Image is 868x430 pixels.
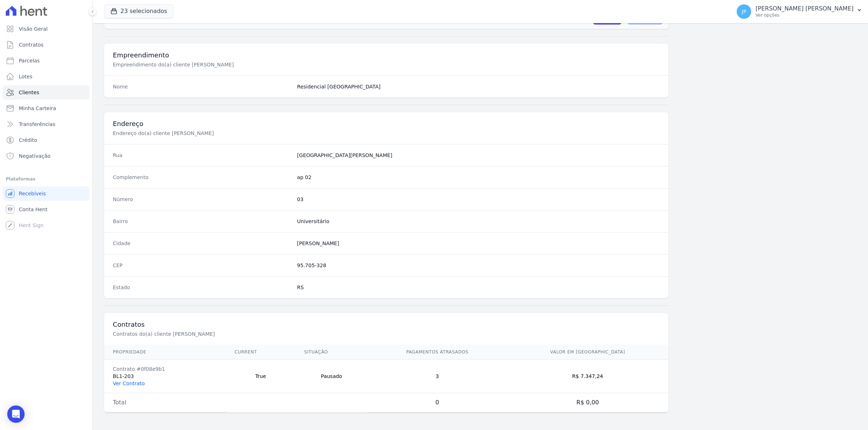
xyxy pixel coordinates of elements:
[104,360,226,393] td: BL1-203
[3,69,89,84] a: Lotes
[113,262,291,269] dt: CEP
[3,133,89,147] a: Crédito
[19,136,37,144] span: Crédito
[3,117,89,131] a: Transferências
[113,365,217,373] div: Contrato #0f08e9b1
[3,85,89,100] a: Clientes
[507,393,668,412] td: R$ 0,00
[113,130,356,137] p: Endereço do(a) cliente [PERSON_NAME]
[113,330,356,338] p: Contratos do(a) cliente [PERSON_NAME]
[113,320,660,329] h3: Contratos
[297,152,660,159] dd: [GEOGRAPHIC_DATA][PERSON_NAME]
[19,89,39,96] span: Clientes
[113,61,356,68] p: Empreendimento do(a) cliente [PERSON_NAME]
[3,202,89,217] a: Conta Hent
[297,174,660,181] dd: ap 02
[113,152,291,159] dt: Rua
[742,9,746,14] span: JP
[367,345,507,360] th: Pagamentos Atrasados
[113,51,660,60] h3: Empreendimento
[3,22,89,36] a: Visão Geral
[113,196,291,203] dt: Número
[507,345,668,360] th: Valor em [GEOGRAPHIC_DATA]
[295,360,367,393] td: Pausado
[367,360,507,393] td: 3
[19,206,47,213] span: Conta Hent
[367,393,507,412] td: 0
[3,53,89,68] a: Parcelas
[756,12,854,18] p: Ver opções
[104,345,226,360] th: Propriedade
[113,174,291,181] dt: Complemento
[295,345,367,360] th: Situação
[3,186,89,201] a: Recebíveis
[297,83,660,90] dd: Residencial [GEOGRAPHIC_DATA]
[226,345,295,360] th: Current
[104,4,173,18] button: 23 selecionados
[297,240,660,247] dd: [PERSON_NAME]
[113,284,291,291] dt: Estado
[113,240,291,247] dt: Cidade
[3,149,89,163] a: Negativação
[113,218,291,225] dt: Bairro
[731,1,868,22] button: JP [PERSON_NAME] [PERSON_NAME] Ver opções
[19,57,40,64] span: Parcelas
[113,381,145,386] a: Ver Contrato
[19,41,43,48] span: Contratos
[756,5,854,12] p: [PERSON_NAME] [PERSON_NAME]
[297,284,660,291] dd: RS
[6,175,86,183] div: Plataformas
[104,393,226,412] td: Total
[3,101,89,116] a: Minha Carteira
[297,196,660,203] dd: 03
[226,360,295,393] td: True
[113,83,291,90] dt: Nome
[297,262,660,269] dd: 95.705-328
[297,218,660,225] dd: Universitário
[3,38,89,52] a: Contratos
[7,405,25,423] div: Open Intercom Messenger
[19,121,55,128] span: Transferências
[113,120,660,128] h3: Endereço
[19,152,51,160] span: Negativação
[507,360,668,393] td: R$ 7.347,24
[19,105,56,112] span: Minha Carteira
[19,73,33,80] span: Lotes
[19,25,48,32] span: Visão Geral
[19,190,46,197] span: Recebíveis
